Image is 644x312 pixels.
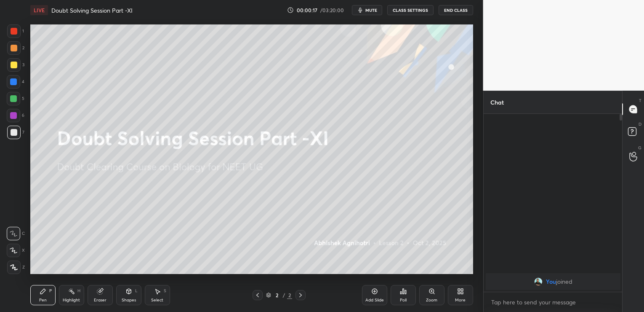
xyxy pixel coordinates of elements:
[546,278,556,285] span: You
[7,75,24,89] div: 4
[484,272,623,292] div: grid
[7,126,24,139] div: 7
[7,24,24,38] div: 1
[122,298,136,302] div: Shapes
[287,291,292,299] div: 2
[7,109,24,122] div: 6
[7,41,24,55] div: 2
[49,289,52,293] div: P
[455,298,466,302] div: More
[638,145,641,151] p: G
[365,7,377,13] span: mute
[352,5,382,15] button: mute
[7,58,24,72] div: 3
[426,298,437,302] div: Zoom
[51,6,133,14] h4: Doubt Solving Session Part -XI
[387,5,434,15] button: CLASS SETTINGS
[94,298,106,302] div: Eraser
[77,289,80,293] div: H
[7,261,25,274] div: Z
[7,92,24,105] div: 5
[39,298,47,302] div: Pen
[164,289,166,293] div: S
[439,5,473,15] button: End Class
[63,298,80,302] div: Highlight
[283,293,285,298] div: /
[7,227,25,240] div: C
[30,5,48,15] div: LIVE
[639,121,641,127] p: D
[135,289,138,293] div: L
[639,97,641,104] p: T
[556,278,572,285] span: joined
[7,244,25,257] div: X
[400,298,407,302] div: Poll
[484,91,511,113] p: Chat
[365,298,384,302] div: Add Slide
[534,277,542,286] img: e190d090894346628c4d23d0925f5890.jpg
[151,298,163,302] div: Select
[273,293,281,298] div: 2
